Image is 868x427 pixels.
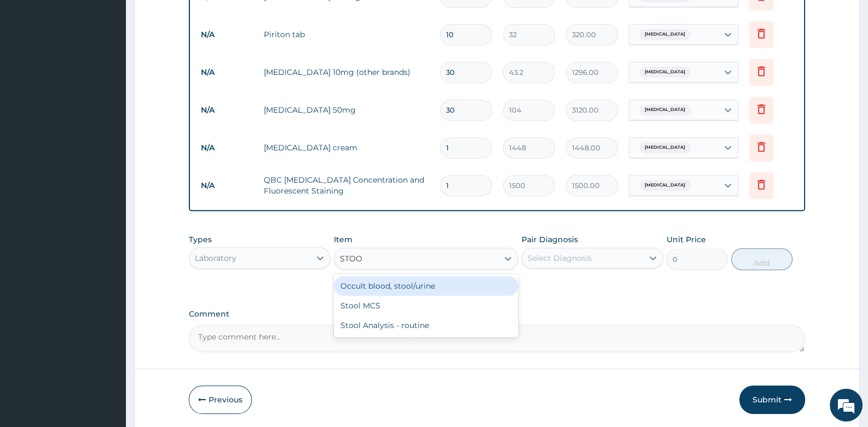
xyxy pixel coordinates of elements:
[195,253,236,264] div: Laboratory
[189,309,805,319] label: Comment
[195,138,258,158] td: N/A
[522,234,578,245] label: Pair Diagnosis
[334,234,352,245] label: Item
[180,5,206,32] div: Minimize live chat window
[731,248,793,270] button: Add
[528,253,592,264] div: Select Diagnosis
[639,29,691,40] span: [MEDICAL_DATA]
[63,138,151,248] span: We're online!
[639,67,691,78] span: [MEDICAL_DATA]
[5,299,209,337] textarea: Type your message and hit 'Enter'
[334,296,519,315] div: Stool MCS
[258,61,434,83] td: [MEDICAL_DATA] 10mg (other brands)
[639,142,691,153] span: [MEDICAL_DATA]
[189,385,252,414] button: Previous
[258,24,434,45] td: Piriton tab
[57,61,184,75] div: Chat with us now
[334,276,519,296] div: Occult blood, stool/urine
[258,137,434,159] td: [MEDICAL_DATA] cream
[258,99,434,121] td: [MEDICAL_DATA] 50mg
[195,62,258,83] td: N/A
[195,25,258,45] td: N/A
[639,180,691,191] span: [MEDICAL_DATA]
[739,385,805,414] button: Submit
[195,176,258,196] td: N/A
[666,234,705,245] label: Unit Price
[20,55,44,82] img: d_794563401_company_1708531726252_794563401
[258,169,434,202] td: QBC [MEDICAL_DATA] Concentration and Fluorescent Staining
[189,235,212,244] label: Types
[334,315,519,335] div: Stool Analysis - routine
[195,100,258,120] td: N/A
[639,104,691,115] span: [MEDICAL_DATA]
